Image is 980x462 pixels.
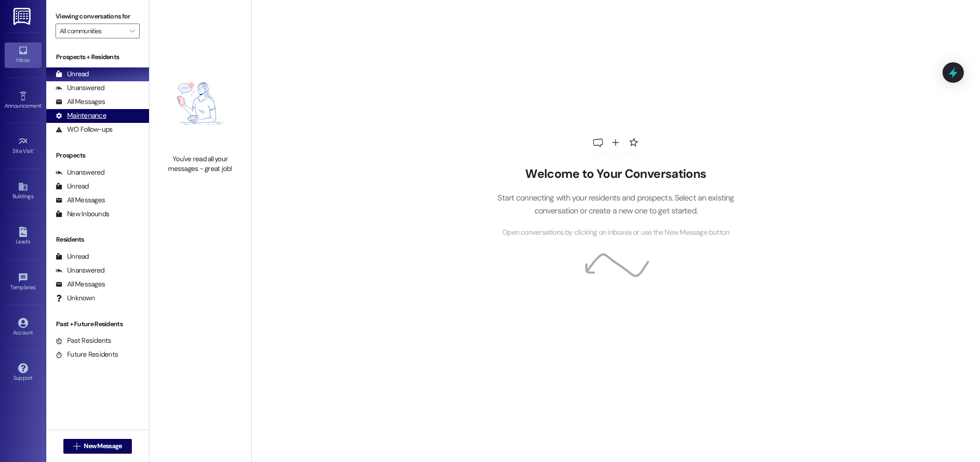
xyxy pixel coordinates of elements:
div: All Messages [56,97,105,107]
div: Unread [56,252,89,261]
a: Leads [5,224,42,249]
div: Unread [56,69,89,79]
div: All Messages [56,280,105,289]
input: All communities [60,24,125,38]
a: Buildings [5,179,42,204]
div: WO Follow-ups [56,125,112,134]
span: • [41,101,43,108]
h2: Welcome to Your Conversations [484,167,748,182]
img: ResiDesk Logo [13,8,32,25]
i:  [73,443,80,450]
div: Prospects + Residents [46,52,149,62]
span: • [36,283,37,289]
div: Unanswered [56,83,105,93]
div: Prospects [46,151,149,160]
div: Unread [56,182,89,191]
div: Unanswered [56,266,105,275]
a: Support [5,360,42,385]
i:  [130,27,135,35]
div: Past + Future Residents [46,319,149,329]
div: New Inbounds [56,209,109,219]
img: empty-state [160,57,241,150]
div: Maintenance [56,111,106,121]
label: Viewing conversations for [56,9,140,24]
a: Account [5,315,42,340]
span: • [33,146,35,153]
div: Past Residents [56,336,112,346]
a: Inbox [5,43,42,67]
div: You've read all your messages - great job! [160,154,241,174]
div: Residents [46,235,149,244]
span: Open conversations by clicking on inboxes or use the New Message button [502,227,729,238]
p: Start connecting with your residents and prospects. Select an existing conversation or create a n... [484,191,748,218]
div: All Messages [56,195,105,205]
div: Future Residents [56,350,118,359]
div: Unanswered [56,168,105,177]
a: Site Visit • [5,134,42,158]
div: Unknown [56,293,95,303]
span: New Message [84,441,122,451]
a: Templates • [5,270,42,295]
button: New Message [63,439,132,454]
